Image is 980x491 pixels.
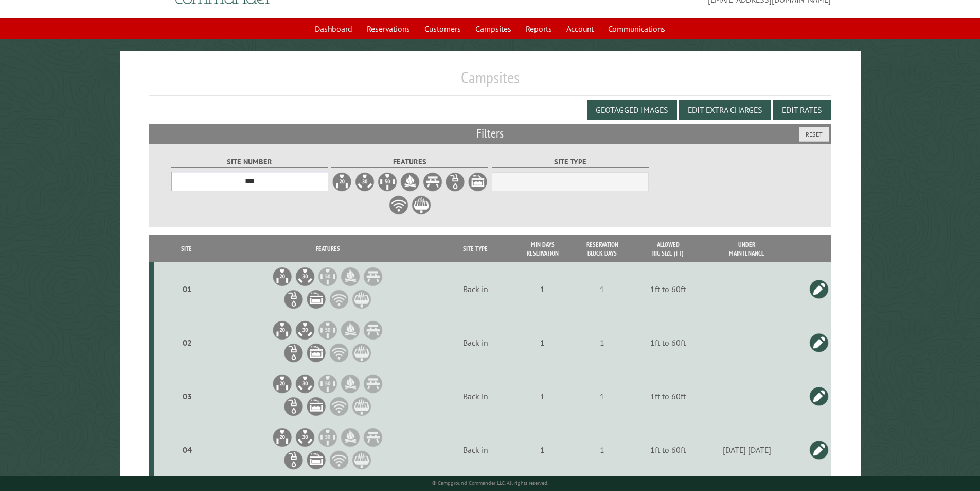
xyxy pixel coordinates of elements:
li: 50A Electrical Hookup [317,266,338,287]
label: Grill [411,195,432,215]
label: Picnic Table [422,172,443,192]
th: Reservation Block Days [573,235,632,262]
li: 20A Electrical Hookup [272,427,293,448]
label: 30A Electrical Hookup [354,172,375,192]
label: Firepit [400,172,420,192]
li: Water Hookup [283,450,304,470]
li: Water Hookup [283,289,304,310]
a: Edit this campsite [809,279,829,299]
div: 02 [158,337,217,348]
div: 1 [574,391,630,401]
li: 20A Electrical Hookup [272,320,293,341]
a: Dashboard [309,19,359,39]
li: WiFi Service [329,343,349,363]
a: Campsites [469,19,518,39]
li: Sewer Hookup [306,396,327,417]
th: Features [219,235,438,262]
div: 01 [158,284,217,294]
button: Edit Extra Charges [679,100,771,120]
a: Edit this campsite [809,386,829,407]
li: 50A Electrical Hookup [317,427,338,448]
div: 03 [158,391,217,401]
li: 30A Electrical Hookup [295,374,315,394]
div: 1ft to 60ft [634,445,703,455]
h1: Campsites [149,67,831,96]
li: Water Hookup [283,343,304,363]
div: Back in [439,337,511,348]
li: WiFi Service [329,289,349,310]
li: Firepit [340,374,361,394]
li: Grill [351,450,372,470]
li: Picnic Table [363,266,383,287]
div: 1 [514,337,571,348]
button: Reset [799,127,829,142]
th: Site Type [437,235,513,262]
button: Geotagged Images [587,100,677,120]
li: WiFi Service [329,450,349,470]
li: 50A Electrical Hookup [317,374,338,394]
label: Site Number [171,156,328,168]
th: Allowed Rig Size (ft) [632,235,704,262]
li: Grill [351,289,372,310]
div: 1ft to 60ft [634,391,703,401]
li: WiFi Service [329,396,349,417]
th: Site [154,235,219,262]
li: 50A Electrical Hookup [317,320,338,341]
label: WiFi Service [388,195,409,215]
div: Back in [439,445,511,455]
li: Sewer Hookup [306,289,327,310]
label: 50A Electrical Hookup [377,172,398,192]
div: 1 [514,284,571,294]
th: Under Maintenance [704,235,790,262]
div: 1ft to 60ft [634,337,703,348]
label: Water Hookup [445,172,466,192]
a: Edit this campsite [809,332,829,353]
li: Firepit [340,320,361,341]
div: Back in [439,284,511,294]
li: Picnic Table [363,320,383,341]
small: © Campground Commander LLC. All rights reserved. [432,480,548,486]
li: Firepit [340,427,361,448]
a: Account [560,19,600,39]
li: Grill [351,396,372,417]
li: Picnic Table [363,374,383,394]
div: 1 [514,391,571,401]
a: Reservations [361,19,416,39]
div: 1ft to 60ft [634,284,703,294]
li: 30A Electrical Hookup [295,320,315,341]
label: 20A Electrical Hookup [332,172,352,192]
li: Grill [351,343,372,363]
div: 1 [574,445,630,455]
a: Communications [602,19,671,39]
li: Firepit [340,266,361,287]
li: 20A Electrical Hookup [272,266,293,287]
button: Edit Rates [773,100,831,120]
li: Sewer Hookup [306,450,327,470]
label: Features [331,156,488,168]
th: Min Days Reservation [513,235,573,262]
div: 1 [574,284,630,294]
div: 04 [158,445,217,455]
li: Sewer Hookup [306,343,327,363]
li: 20A Electrical Hookup [272,374,293,394]
a: Reports [520,19,558,39]
a: Customers [418,19,467,39]
li: Picnic Table [363,427,383,448]
h2: Filters [149,124,831,143]
a: Edit this campsite [809,439,829,460]
div: 1 [514,445,571,455]
div: [DATE] [DATE] [706,445,788,455]
div: 1 [574,337,630,348]
label: Sewer Hookup [468,172,488,192]
li: Water Hookup [283,396,304,417]
li: 30A Electrical Hookup [295,266,315,287]
li: 30A Electrical Hookup [295,427,315,448]
label: Site Type [492,156,649,168]
div: Back in [439,391,511,401]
